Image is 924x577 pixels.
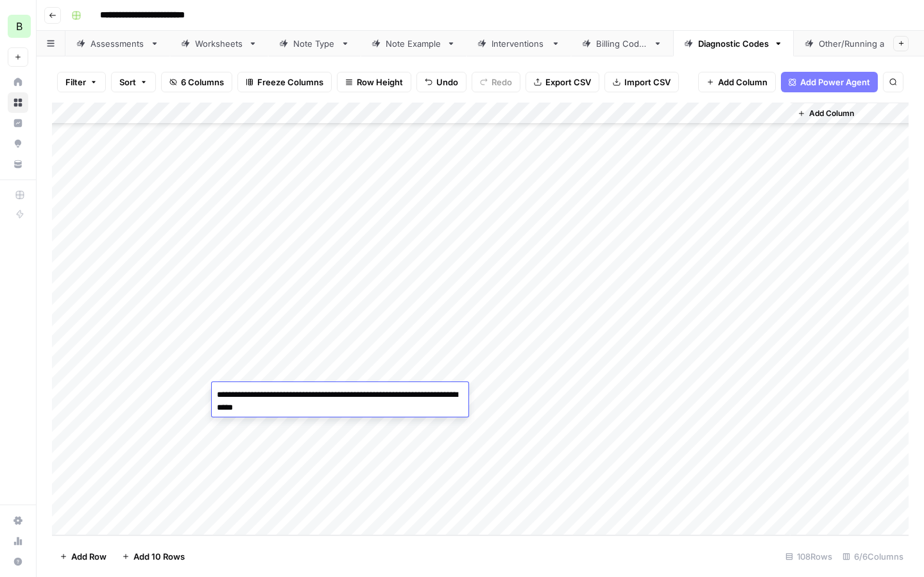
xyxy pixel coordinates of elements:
[792,105,859,122] button: Add Column
[8,10,28,42] button: Workspace: Blueprint
[780,546,837,567] div: 108 Rows
[718,76,767,88] span: Add Column
[8,531,28,551] a: Usage
[268,31,361,56] a: Note Type
[8,551,28,572] button: Help + Support
[8,92,28,113] a: Browse
[57,72,106,92] button: Filter
[8,133,28,154] a: Opportunities
[8,510,28,531] a: Settings
[604,72,679,92] button: Import CSV
[526,72,599,92] button: Export CSV
[237,72,332,92] button: Freeze Columns
[624,76,671,88] span: Import CSV
[809,108,854,119] span: Add Column
[257,76,323,88] span: Freeze Columns
[819,37,920,50] div: Other/Running a Practice
[16,19,22,34] span: B
[71,550,107,563] span: Add Row
[111,72,156,92] button: Sort
[492,37,546,50] div: Interventions
[90,37,145,50] div: Assessments
[337,72,411,92] button: Row Height
[181,76,224,88] span: 6 Columns
[8,113,28,133] a: Insights
[436,76,458,88] span: Undo
[698,37,769,50] div: Diagnostic Codes
[492,76,512,88] span: Redo
[361,31,466,56] a: Note Example
[800,76,870,88] span: Add Power Agent
[293,37,336,50] div: Note Type
[673,31,794,56] a: Diagnostic Codes
[161,72,232,92] button: 6 Columns
[65,76,86,88] span: Filter
[781,72,878,92] button: Add Power Agent
[133,550,185,563] span: Add 10 Rows
[698,72,776,92] button: Add Column
[571,31,673,56] a: Billing Codes
[466,31,571,56] a: Interventions
[195,37,243,50] div: Worksheets
[114,546,193,567] button: Add 10 Rows
[386,37,441,50] div: Note Example
[472,72,520,92] button: Redo
[837,546,909,567] div: 6/6 Columns
[596,37,648,50] div: Billing Codes
[52,546,114,567] button: Add Row
[8,154,28,174] a: Your Data
[8,72,28,92] a: Home
[545,76,591,88] span: Export CSV
[65,31,170,56] a: Assessments
[416,72,466,92] button: Undo
[119,76,136,88] span: Sort
[357,76,403,88] span: Row Height
[170,31,268,56] a: Worksheets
